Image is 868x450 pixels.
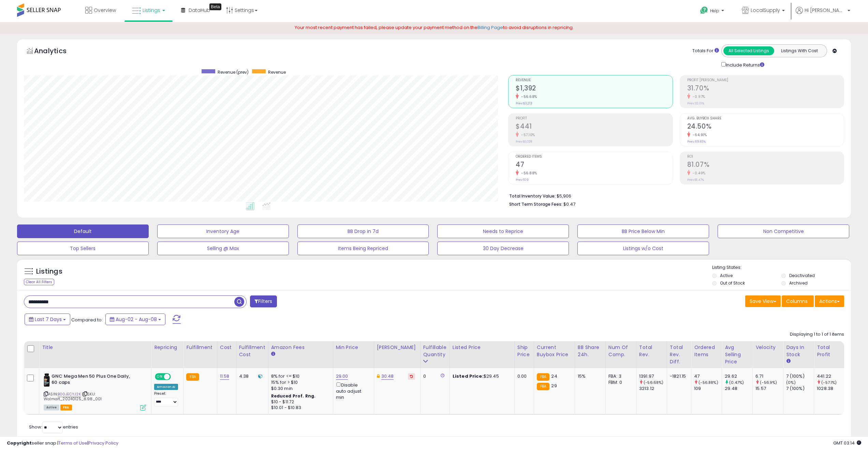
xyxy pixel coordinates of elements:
div: Amazon AI [154,384,178,390]
div: FBA: 3 [608,373,631,379]
small: FBA [537,373,549,381]
span: DataHub [189,7,210,14]
button: Aug-02 - Aug-08 [105,314,165,325]
button: All Selected Listings [723,46,774,55]
b: Reduced Prof. Rng. [271,393,316,399]
span: All listings currently available for purchase on Amazon [44,405,59,410]
div: Total Rev. Diff. [670,344,688,365]
div: 15% for > $10 [271,379,328,386]
small: FBA [186,373,199,381]
label: Out of Stock [720,280,745,286]
div: Ordered Items [694,344,719,358]
small: Amazon Fees. [271,351,275,357]
a: Billing Page [477,24,503,31]
span: Your most recent payment has failed, please update your payment method on the to avoid disruption... [295,24,574,31]
label: Archived [789,280,808,286]
button: Default [17,224,149,238]
div: Amazon Fees [271,344,330,351]
small: (0%) [786,380,796,385]
div: $0.30 min [271,386,328,392]
div: Totals For [692,48,719,54]
span: 29 [551,382,557,389]
div: $10 - $11.72 [271,399,328,405]
small: Prev: 69.83% [687,140,706,144]
button: BB Price Below Min [577,224,709,238]
div: Fulfillable Quantity [423,344,447,358]
div: FBM: 0 [608,379,631,386]
div: 3213.12 [639,386,667,392]
button: Selling @ Max [157,242,289,255]
span: OFF [170,374,181,379]
span: Overview [94,7,116,14]
a: Help [695,1,731,22]
img: 41GowaE1wYL._SL40_.jpg [44,373,50,387]
h5: Listings [36,267,62,276]
button: Save View [745,295,781,307]
span: Help [710,8,719,14]
p: Listing States: [712,264,851,271]
div: Tooltip anchor [209,3,221,10]
div: 1391.97 [639,373,667,379]
span: Profit [PERSON_NAME] [687,78,844,82]
button: BB Drop in 7d [297,224,429,238]
div: 15.57 [755,386,783,392]
h2: 24.50% [687,122,844,132]
span: ROI [687,155,844,159]
h5: Analytics [34,46,80,57]
h2: 47 [516,161,672,170]
div: Cost [220,344,233,351]
button: Non Competitive [718,224,849,238]
div: Num of Comp. [608,344,633,358]
strong: Copyright [7,440,32,446]
div: 1028.38 [817,386,844,392]
div: Include Returns [716,61,773,69]
i: Get Help [700,6,708,15]
a: Hi [PERSON_NAME] [796,7,850,22]
div: 7 (100%) [786,386,814,392]
b: Listed Price: [453,373,484,379]
div: Avg Selling Price [725,344,750,365]
small: Prev: 32.01% [687,101,704,105]
div: Displaying 1 to 1 of 1 items [790,331,844,338]
a: B00JECYJ2K [58,391,81,397]
div: 7 (100%) [786,373,814,379]
span: Listings [143,7,160,14]
span: Revenue [516,78,672,82]
div: Total Rev. [639,344,664,358]
div: -1821.15 [670,373,686,379]
button: Listings w/o Cost [577,242,709,255]
span: Columns [786,298,808,305]
small: (-56.68%) [644,380,663,385]
div: Ship Price [517,344,531,358]
small: (0.47%) [729,380,744,385]
button: Listings With Cost [774,46,825,55]
span: Hi [PERSON_NAME] [805,7,845,14]
span: | SKU: Walmart_20240125_8.98_001 [44,391,102,402]
small: -57.10% [519,132,535,137]
a: Privacy Policy [88,440,118,446]
h2: 81.07% [687,161,844,170]
small: Prev: 109 [516,178,529,182]
small: -56.68% [519,94,537,99]
div: ASIN: [44,373,146,410]
div: Days In Stock [786,344,811,358]
button: Items Being Repriced [297,242,429,255]
button: Columns [782,295,814,307]
button: Top Sellers [17,242,149,255]
h2: 31.70% [687,84,844,93]
a: Terms of Use [58,440,87,446]
span: 24 [551,373,557,379]
button: Last 7 Days [25,314,70,325]
div: Total Profit [817,344,842,358]
a: 11.58 [220,373,230,380]
div: $29.45 [453,373,509,379]
small: Prev: 81.47% [687,178,704,182]
div: Disable auto adjust min [336,381,369,401]
button: Actions [815,295,844,307]
small: Days In Stock. [786,358,790,364]
small: -56.88% [519,171,537,176]
small: Prev: $3,213 [516,101,532,105]
div: Current Buybox Price [537,344,572,358]
span: Revenue [268,69,286,75]
label: Active [720,273,733,278]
